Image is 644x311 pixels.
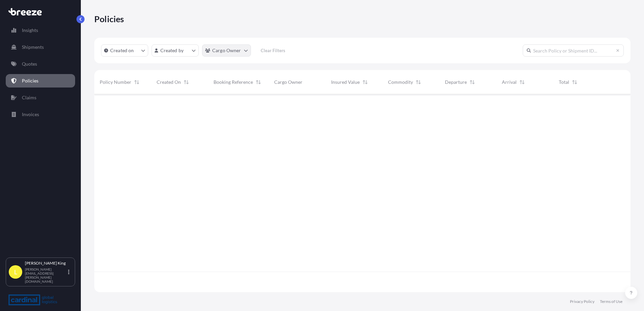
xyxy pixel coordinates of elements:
[414,78,422,86] button: Sort
[160,47,184,54] p: Created by
[6,74,75,88] a: Policies
[182,78,190,86] button: Sort
[22,61,37,67] p: Quotes
[212,47,241,54] p: Cargo Owner
[6,40,75,54] a: Shipments
[25,267,67,283] p: [PERSON_NAME][EMAIL_ADDRESS][PERSON_NAME][DOMAIN_NAME]
[600,299,622,304] a: Terms of Use
[8,295,57,305] img: organization-logo
[22,77,38,84] p: Policies
[523,44,624,57] input: Search Policy or Shipment ID...
[331,79,360,85] span: Insured Value
[202,44,251,57] button: cargoOwner Filter options
[22,44,44,50] p: Shipments
[94,13,124,24] p: Policies
[445,79,467,85] span: Departure
[22,27,38,34] p: Insights
[152,44,199,57] button: createdBy Filter options
[6,91,75,104] a: Claims
[110,47,134,54] p: Created on
[559,79,569,85] span: Total
[254,45,292,56] button: Clear Filters
[25,261,67,266] p: [PERSON_NAME] King
[518,78,526,86] button: Sort
[6,108,75,121] a: Invoices
[133,78,141,86] button: Sort
[6,24,75,37] a: Insights
[214,79,253,85] span: Booking Reference
[22,111,39,118] p: Invoices
[274,79,302,85] span: Cargo Owner
[502,79,517,85] span: Arrival
[100,79,131,85] span: Policy Number
[468,78,476,86] button: Sort
[388,79,413,85] span: Commodity
[361,78,369,86] button: Sort
[254,78,262,86] button: Sort
[22,94,36,101] p: Claims
[14,269,17,275] span: L
[157,79,181,85] span: Created On
[101,44,148,57] button: createdOn Filter options
[6,57,75,71] a: Quotes
[261,47,285,54] p: Clear Filters
[571,78,579,86] button: Sort
[570,299,594,304] a: Privacy Policy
